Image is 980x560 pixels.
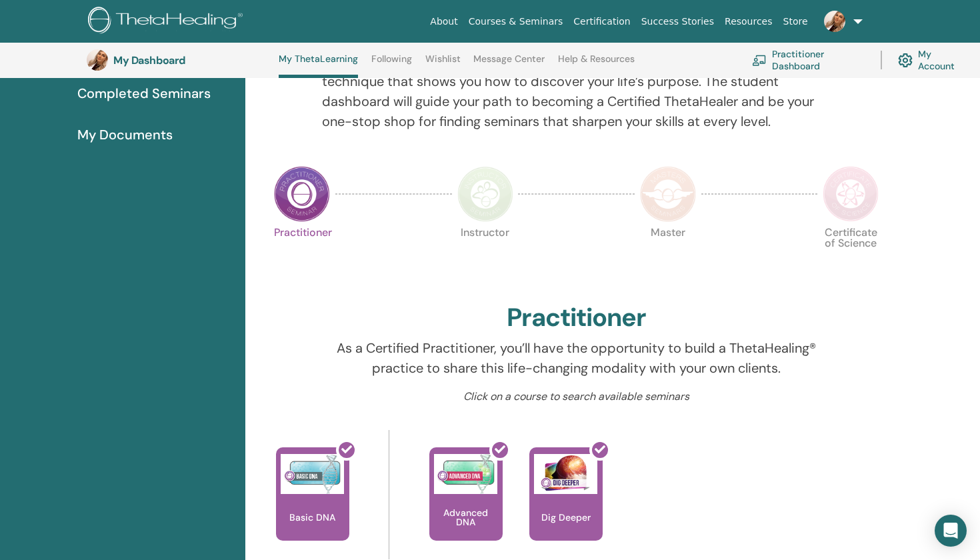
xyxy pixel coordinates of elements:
h3: My Dashboard [113,54,247,67]
a: My Account [898,45,965,75]
a: Resources [719,9,778,34]
span: My Documents [77,125,173,145]
p: Advanced DNA [429,508,503,527]
img: cog.svg [898,50,913,71]
a: Help & Resources [558,53,635,75]
a: Courses & Seminars [463,9,569,34]
img: default.jpg [824,11,845,32]
a: Practitioner Dashboard [752,45,865,75]
p: Click on a course to search available seminars [322,389,831,405]
img: default.jpg [87,49,108,71]
p: Dig Deeper [536,513,596,522]
a: My ThetaLearning [279,53,358,78]
p: Practitioner [274,227,330,283]
div: Open Intercom Messenger [935,515,967,547]
p: Master [640,227,696,283]
img: chalkboard-teacher.svg [752,55,767,65]
a: Wishlist [425,53,461,75]
img: Advanced DNA [434,454,497,494]
img: Dig Deeper [534,454,597,494]
a: Success Stories [636,9,719,34]
a: Certification [568,9,635,34]
p: Your journey starts here; welcome to ThetaLearning HQ. Learn the world-renowned technique that sh... [322,51,831,131]
p: Instructor [457,227,513,283]
p: As a Certified Practitioner, you’ll have the opportunity to build a ThetaHealing® practice to sha... [322,338,831,378]
span: Completed Seminars [77,83,211,103]
img: Practitioner [274,166,330,222]
img: Instructor [457,166,513,222]
a: Following [371,53,412,75]
img: Master [640,166,696,222]
p: Certificate of Science [823,227,879,283]
img: logo.png [88,7,247,37]
a: Message Center [473,53,545,75]
img: Basic DNA [281,454,344,494]
h2: Practitioner [507,303,646,333]
img: Certificate of Science [823,166,879,222]
a: Store [778,9,813,34]
a: About [425,9,463,34]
